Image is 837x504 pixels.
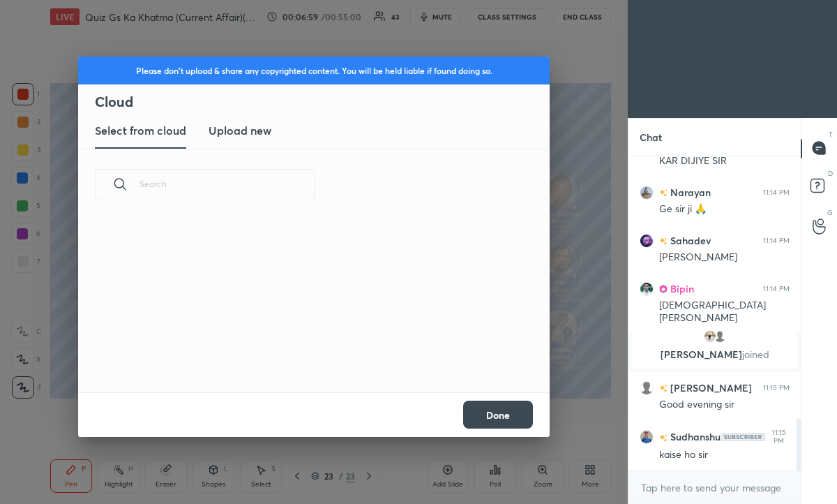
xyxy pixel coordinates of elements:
div: 11:14 PM [763,188,790,196]
img: default.png [640,380,654,394]
h6: Narayan [668,185,711,200]
h2: Cloud [95,93,550,111]
img: 2e30b5f48e9449e38caf391ef901c65a.jpg [640,185,654,199]
img: bd4539abd7ac429a896bd13307586289.jpg [703,329,717,343]
span: joined [742,348,769,361]
p: Chat [628,119,673,156]
div: [PERSON_NAME] [659,251,790,265]
h3: Select from cloud [95,122,186,139]
p: D [828,168,833,179]
img: af539adc6f0e46d0af8ae00467c5369b.png [640,233,654,247]
img: no-rating-badge.077c3623.svg [659,237,668,245]
h6: Bipin [668,281,694,296]
input: Search [139,154,315,214]
img: default.png [713,329,727,343]
img: no-rating-badge.077c3623.svg [659,189,668,197]
p: G [827,207,833,218]
img: Learner_Badge_pro_50a137713f.svg [659,285,668,293]
div: grid [628,156,801,470]
div: kaise ho sir [659,448,790,462]
img: Yh7BfnbMxzoAAAAASUVORK5CYII= [721,433,765,441]
div: grid [78,216,533,392]
h3: Upload new [209,122,271,139]
div: SIR DDA JE K LIYE GK K NOTES GROUP PAR SEND KAR DIJIYE SIR [659,129,790,168]
div: 11:15 PM [763,383,790,392]
div: Ge sir ji 🙏 [659,202,790,216]
div: Please don't upload & share any copyrighted content. You will be held liable if found doing so. [78,57,550,84]
h6: Sahadev [668,233,711,248]
h6: Sudhanshu [668,429,721,444]
h6: [PERSON_NAME] [668,380,752,395]
p: T [829,129,833,140]
img: 3510792fd37440e1bac0db2810bb4e36.jpg [640,281,654,295]
div: 11:15 PM [768,429,790,445]
div: Good evening sir [659,398,790,412]
div: 11:14 PM [763,236,790,244]
div: 11:14 PM [763,284,790,292]
img: 2310f26a01f1451db1737067555323cb.jpg [640,430,654,444]
button: Done [463,401,533,429]
div: [DEMOGRAPHIC_DATA][PERSON_NAME] [659,299,790,325]
img: no-rating-badge.077c3623.svg [659,385,668,392]
p: [PERSON_NAME] [640,349,789,360]
img: no-rating-badge.077c3623.svg [659,433,668,441]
